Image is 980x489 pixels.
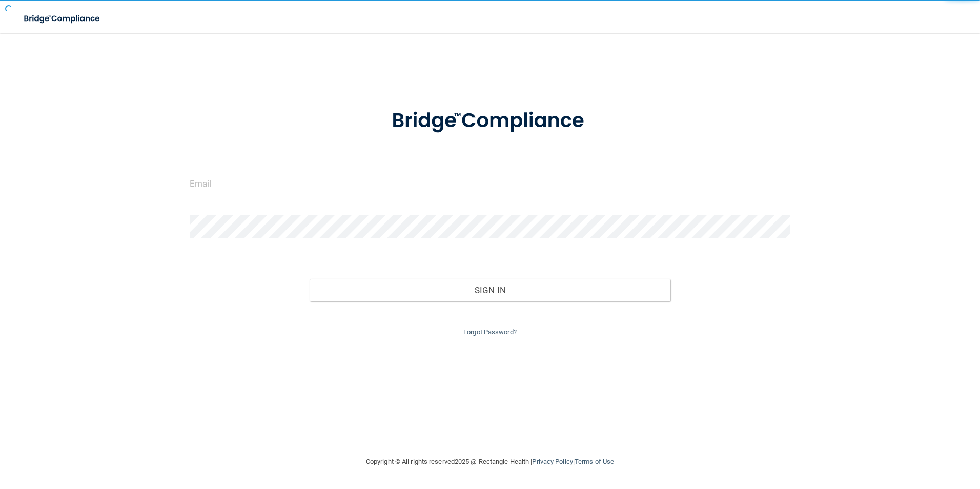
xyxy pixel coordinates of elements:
a: Forgot Password? [463,328,517,336]
div: Copyright © All rights reserved 2025 @ Rectangle Health | | [303,445,677,478]
a: Privacy Policy [532,458,573,465]
input: Email [190,172,791,195]
img: bridge_compliance_login_screen.278c3ca4.svg [15,8,110,29]
a: Terms of Use [575,458,614,465]
button: Sign In [310,279,670,301]
img: bridge_compliance_login_screen.278c3ca4.svg [371,94,609,148]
